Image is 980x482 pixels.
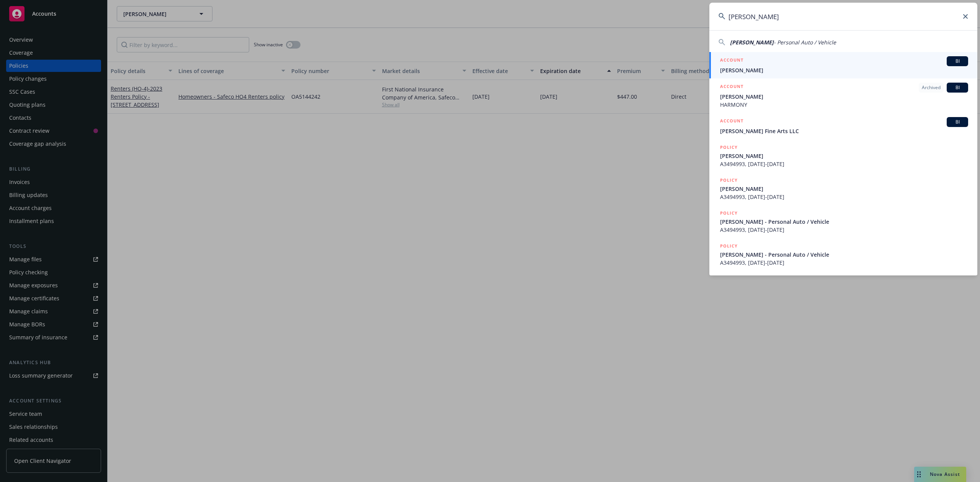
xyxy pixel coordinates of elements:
[720,117,743,126] h5: ACCOUNT
[709,172,977,205] a: POLICY[PERSON_NAME]A3494993, [DATE]-[DATE]
[720,66,968,74] span: [PERSON_NAME]
[720,101,968,109] span: HARMONY
[720,83,743,92] h5: ACCOUNT
[720,185,968,193] span: [PERSON_NAME]
[950,58,965,65] span: BI
[709,3,977,30] input: Search...
[709,113,977,139] a: ACCOUNTBI[PERSON_NAME] Fine Arts LLC
[720,193,968,201] span: A3494993, [DATE]-[DATE]
[720,218,968,226] span: [PERSON_NAME] - Personal Auto / Vehicle
[709,78,977,113] a: ACCOUNTArchivedBI[PERSON_NAME]HARMONY
[720,127,968,135] span: [PERSON_NAME] Fine Arts LLC
[709,205,977,238] a: POLICY[PERSON_NAME] - Personal Auto / VehicleA3494993, [DATE]-[DATE]
[720,152,968,160] span: [PERSON_NAME]
[922,84,941,91] span: Archived
[730,39,774,46] span: [PERSON_NAME]
[720,176,738,184] h5: POLICY
[720,56,743,65] h5: ACCOUNT
[720,259,968,267] span: A3494993, [DATE]-[DATE]
[709,238,977,271] a: POLICY[PERSON_NAME] - Personal Auto / VehicleA3494993, [DATE]-[DATE]
[720,251,968,259] span: [PERSON_NAME] - Personal Auto / Vehicle
[720,209,738,217] h5: POLICY
[720,160,968,168] span: A3494993, [DATE]-[DATE]
[720,143,738,151] h5: POLICY
[950,84,965,91] span: BI
[720,242,738,250] h5: POLICY
[720,93,968,101] span: [PERSON_NAME]
[720,226,968,234] span: A3494993, [DATE]-[DATE]
[709,52,977,78] a: ACCOUNTBI[PERSON_NAME]
[950,119,965,125] span: BI
[774,39,836,46] span: - Personal Auto / Vehicle
[709,139,977,172] a: POLICY[PERSON_NAME]A3494993, [DATE]-[DATE]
